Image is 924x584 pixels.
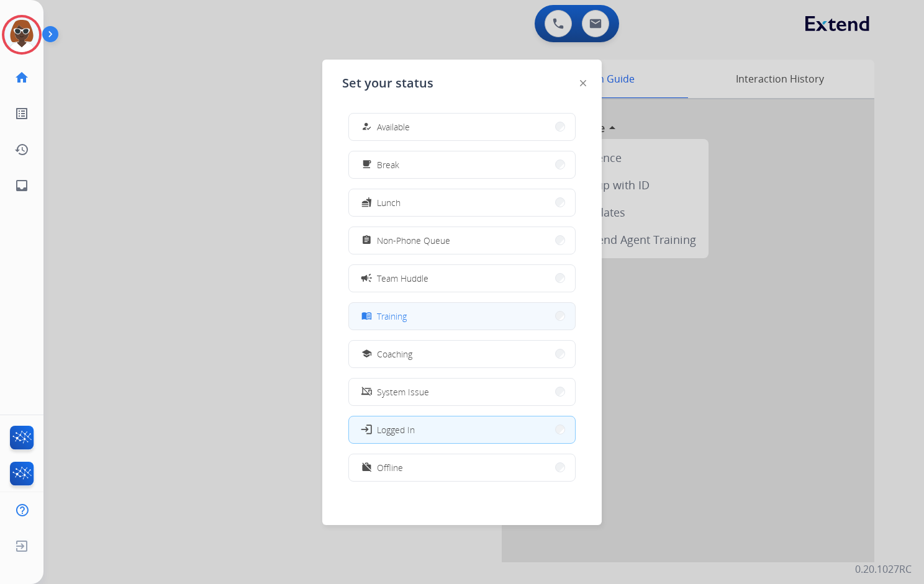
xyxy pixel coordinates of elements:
button: Coaching [349,341,575,367]
img: avatar [4,17,39,52]
button: Offline [349,454,575,481]
span: Break [377,158,399,171]
button: Available [349,114,575,140]
span: Lunch [377,196,401,209]
span: Training [377,310,407,323]
button: Logged In [349,416,575,443]
mat-icon: history [14,142,29,157]
span: Logged In [377,423,415,436]
span: Team Huddle [377,272,428,285]
span: Set your status [342,74,433,92]
mat-icon: free_breakfast [361,159,372,170]
button: Lunch [349,189,575,216]
span: System Issue [377,385,429,398]
p: 0.20.1027RC [855,562,912,577]
mat-icon: list_alt [14,106,29,121]
mat-icon: campaign [360,272,373,284]
mat-icon: fastfood [361,197,372,208]
button: Training [349,303,575,330]
button: Non-Phone Queue [349,227,575,254]
span: Available [377,120,410,133]
mat-icon: assignment [361,235,372,246]
button: System Issue [349,379,575,405]
mat-icon: home [14,70,29,85]
span: Non-Phone Queue [377,234,450,247]
mat-icon: how_to_reg [361,122,372,132]
mat-icon: phonelink_off [361,387,372,397]
button: Team Huddle [349,265,575,292]
mat-icon: menu_book [361,311,372,321]
mat-icon: work_off [361,462,372,473]
mat-icon: login [360,423,373,436]
button: Break [349,151,575,178]
mat-icon: school [361,349,372,359]
span: Coaching [377,348,412,361]
mat-icon: inbox [14,178,29,193]
img: close-button [580,80,586,86]
span: Offline [377,461,403,474]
